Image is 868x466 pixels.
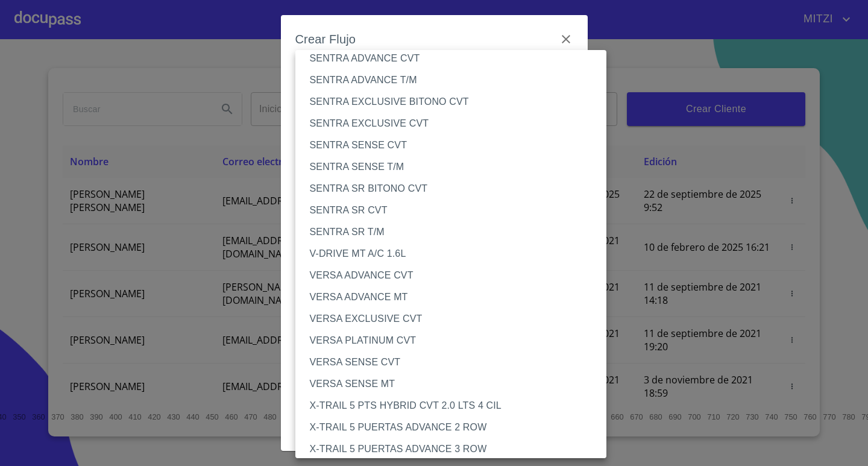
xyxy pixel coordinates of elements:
[295,221,616,243] li: SENTRA SR T/M
[295,91,616,113] li: SENTRA EXCLUSIVE BITONO CVT
[295,265,616,286] li: VERSA ADVANCE CVT
[295,134,616,156] li: SENTRA SENSE CVT
[295,395,616,417] li: X-TRAIL 5 PTS HYBRID CVT 2.0 LTS 4 CIL
[295,178,616,200] li: SENTRA SR BITONO CVT
[295,156,616,178] li: SENTRA SENSE T/M
[295,69,616,91] li: SENTRA ADVANCE T/M
[295,330,616,351] li: VERSA PLATINUM CVT
[295,200,616,221] li: SENTRA SR CVT
[295,417,616,438] li: X-TRAIL 5 PUERTAS ADVANCE 2 ROW
[295,438,616,460] li: X-TRAIL 5 PUERTAS ADVANCE 3 ROW
[295,308,616,330] li: VERSA EXCLUSIVE CVT
[295,286,616,308] li: VERSA ADVANCE MT
[295,48,616,69] li: SENTRA ADVANCE CVT
[295,373,616,395] li: VERSA SENSE MT
[295,243,616,265] li: V-DRIVE MT A/C 1.6L
[295,113,616,134] li: SENTRA EXCLUSIVE CVT
[295,351,616,373] li: VERSA SENSE CVT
